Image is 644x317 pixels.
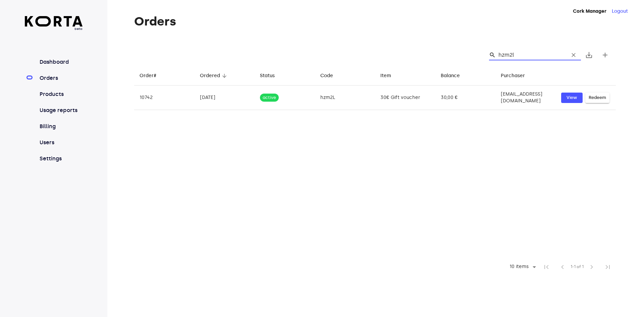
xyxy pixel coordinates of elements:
[38,106,83,114] a: Usage reports
[612,8,628,15] button: Logout
[38,122,83,130] a: Billing
[495,86,556,110] td: [EMAIL_ADDRESS][DOMAIN_NAME]
[501,72,534,80] span: Purchaser
[589,94,606,102] span: Redeem
[134,15,616,28] h1: Orders
[501,72,525,80] div: Purchaser
[498,50,563,60] input: Search
[570,52,577,58] span: clear
[538,259,554,275] span: First Page
[25,16,83,31] a: beta
[320,72,333,80] div: Code
[260,72,283,80] span: Status
[25,16,83,27] img: Korta
[375,86,435,110] td: 30€ Gift voucher
[441,72,460,80] div: Balance
[435,86,496,110] td: 30,00 €
[505,262,538,272] div: 10 items
[441,72,469,80] span: Balance
[585,51,593,59] span: save_alt
[571,264,584,270] span: 1-1 of 1
[581,47,597,63] button: Export
[508,264,530,270] div: 10 items
[200,72,229,80] span: Ordered
[260,95,279,101] span: active
[600,259,616,275] span: Last Page
[38,139,83,147] a: Users
[554,259,571,275] span: Previous Page
[584,259,600,275] span: Next Page
[140,72,156,80] div: Order#
[573,8,606,14] strong: Cork Manager
[315,86,375,110] td: hzm2L
[221,73,227,79] span: arrow_downward
[134,86,195,110] td: 10742
[585,93,609,103] button: Redeem
[566,48,581,62] button: Clear Search
[38,90,83,98] a: Products
[260,72,275,80] div: Status
[320,72,342,80] span: Code
[565,94,579,102] span: View
[597,47,613,63] button: Create new gift card
[25,27,83,31] span: beta
[561,93,583,103] button: View
[601,51,609,59] span: add
[489,52,496,58] span: Search
[38,155,83,163] a: Settings
[38,74,83,82] a: Orders
[380,72,391,80] div: Item
[195,86,255,110] td: [DATE]
[380,72,400,80] span: Item
[140,72,165,80] span: Order#
[38,58,83,66] a: Dashboard
[200,72,220,80] div: Ordered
